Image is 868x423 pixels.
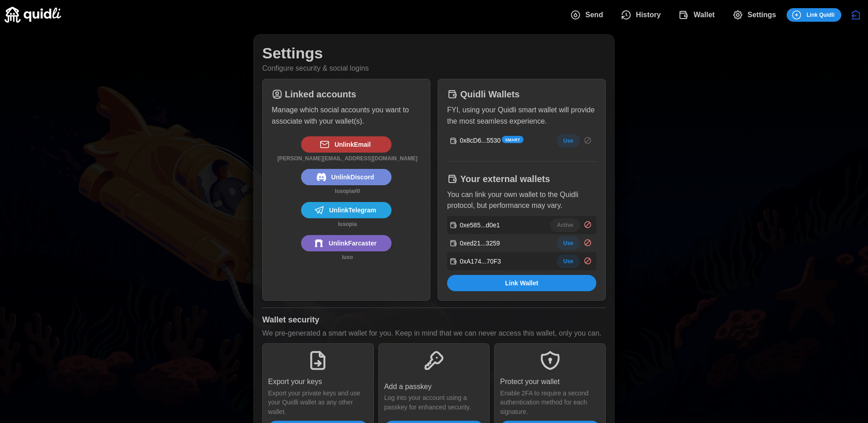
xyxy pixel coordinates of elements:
[262,328,601,339] p: We pre-generated a smart wallet for you. Keep in mind that we can never access this wallet, only ...
[301,169,392,185] button: UnlinkDiscord
[262,315,319,325] h1: Wallet security
[848,7,863,23] button: Disconnect
[262,63,369,74] p: Configure security & social logins
[563,237,573,250] span: Use
[613,5,671,24] button: History
[693,6,715,24] span: Wallet
[447,189,596,212] p: You can link your own wallet to the Quidli protocol, but performance may vary.
[272,105,421,127] p: Manage which social accounts you want to associate with your wallet(s).
[384,381,432,393] p: Add a passkey
[447,105,596,127] p: FYI, using your Quidli smart wallet will provide the most seamless experience.
[329,202,376,218] span: Unlink Telegram
[505,275,538,291] span: Link Wallet
[557,236,580,250] button: Use
[557,219,573,231] span: Active
[338,221,357,227] strong: lusopia
[807,9,835,21] span: Link Quidli
[342,254,353,260] strong: luso
[563,5,613,24] button: Send
[500,389,600,416] p: Enable 2FA to require a second authentication method for each signature.
[557,134,580,148] button: Use
[581,255,594,267] button: Remove 0xA174...70F3
[268,389,368,416] p: Export your private keys and use your Quidli wallet as any other wallet.
[268,376,322,388] p: Export your keys
[301,235,392,251] button: UnlinkFarcaster
[581,236,594,249] button: Remove 0xed21...3259
[748,6,776,24] span: Settings
[301,202,392,218] button: UnlinkTelegram
[460,221,500,230] p: 0xe585...d0e1
[262,43,323,63] h1: Settings
[335,137,371,152] span: Unlink Email
[563,135,573,147] span: Use
[725,5,787,24] button: Settings
[671,5,725,24] button: Wallet
[500,376,560,388] p: Protect your wallet
[329,236,377,251] span: Unlink Farcaster
[585,6,603,24] span: Send
[301,136,392,153] button: UnlinkEmail
[460,257,501,266] p: 0xA174...70F3
[563,255,573,268] span: Use
[335,188,360,194] strong: lusopia#0
[460,239,500,248] p: 0xed21...3259
[384,393,484,412] p: Log into your account using a passkey for enhanced security.
[285,88,356,100] h1: Linked accounts
[581,134,594,147] button: Remove 0x8cD6...5530
[277,155,417,162] strong: [PERSON_NAME][EMAIL_ADDRESS][DOMAIN_NAME]
[636,6,661,24] span: History
[460,136,500,145] p: 0x8cD6...5530
[5,7,61,23] img: Quidli
[460,88,520,100] h1: Quidli Wallets
[581,218,594,231] button: Remove 0xe585...d0e1
[557,255,580,268] button: Use
[331,169,374,185] span: Unlink Discord
[460,173,550,185] h1: Your external wallets
[550,218,580,232] button: Active
[787,8,841,22] button: Link Quidli
[505,137,520,143] span: Smart
[447,275,596,291] button: Link Wallet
